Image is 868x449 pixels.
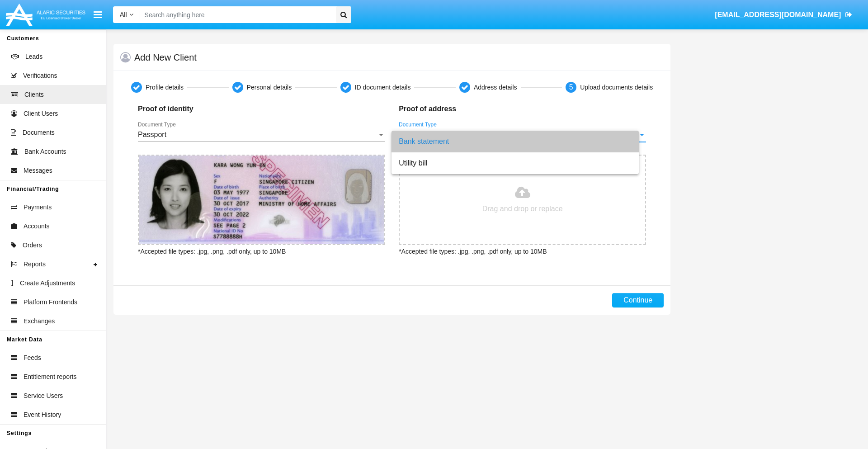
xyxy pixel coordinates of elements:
[569,83,573,91] span: 5
[138,247,385,256] p: *Accepted file types: .jpg, .png, .pdf only, up to 10MB
[355,83,411,92] div: ID document details
[24,410,61,420] span: Event History
[399,131,449,138] span: Bank statement
[140,6,333,23] input: Search
[474,83,517,92] div: Address details
[5,1,87,28] img: Logo image
[25,52,42,61] span: Leads
[24,317,55,326] span: Exchanges
[24,353,41,363] span: Feeds
[24,147,66,156] span: Bank Accounts
[113,10,140,19] a: All
[24,372,77,382] span: Entitlement reports
[23,241,42,250] span: Orders
[146,83,184,92] div: Profile details
[399,247,646,256] p: *Accepted file types: .jpg, .png, .pdf only, up to 10MB
[23,128,55,137] span: Documents
[399,104,538,114] p: Proof of address
[24,391,63,401] span: Service Users
[24,90,44,99] span: Clients
[134,54,197,61] h5: Add New Client
[715,11,841,19] span: [EMAIL_ADDRESS][DOMAIN_NAME]
[24,298,77,307] span: Platform Frontends
[24,166,52,175] span: Messages
[120,11,127,18] span: All
[20,279,75,288] span: Create Adjustments
[580,83,653,92] div: Upload documents details
[23,71,57,80] span: Verifications
[24,222,50,231] span: Accounts
[24,109,58,118] span: Client Users
[138,104,277,114] p: Proof of identity
[24,203,52,212] span: Payments
[247,83,292,92] div: Personal details
[711,2,857,28] a: [EMAIL_ADDRESS][DOMAIN_NAME]
[138,131,166,138] span: Passport
[612,293,664,307] button: Continue
[24,260,46,269] span: Reports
